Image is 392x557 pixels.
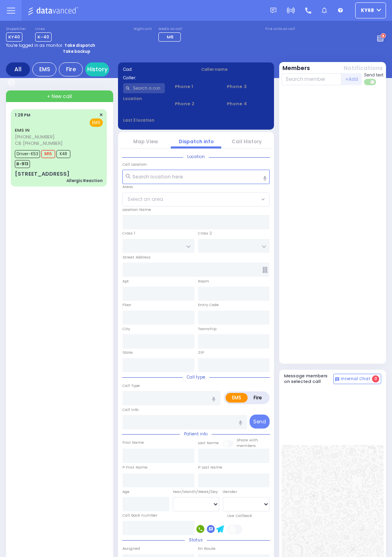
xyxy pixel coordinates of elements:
[227,100,269,107] span: Phone 4
[15,170,70,178] div: [STREET_ADDRESS]
[180,431,212,437] span: Patient info
[344,64,383,72] button: Notifications
[15,127,30,133] a: EMS IN
[158,27,183,32] label: Medic on call
[282,73,342,85] input: Search member
[59,62,83,76] div: Fire
[226,393,248,403] label: EMS
[122,489,130,495] label: Age
[247,393,268,403] label: Fire
[122,513,158,518] label: Call back number
[355,2,386,18] button: ky68
[35,32,52,42] span: K-40
[122,207,151,212] label: Location Name
[6,42,63,48] span: You're logged in as monitor.
[262,267,268,273] span: Other building occupants
[122,326,130,332] label: City
[15,134,54,140] span: [PHONE_NUMBER]
[335,377,339,381] img: comment-alt.png
[175,83,217,90] span: Phone 1
[134,27,152,32] label: Night unit
[90,118,103,127] span: EMS
[6,32,22,42] span: KY40
[123,83,165,93] input: Search a contact
[198,546,216,551] label: En Route
[167,34,174,40] span: M6
[35,27,52,32] label: Lines
[123,66,191,72] label: Cad:
[123,96,165,102] label: Location
[15,140,62,146] span: CB: [PHONE_NUMBER]
[270,8,276,14] img: message.svg
[198,230,212,236] label: Cross 2
[185,537,207,543] span: Status
[179,138,214,145] a: Dispatch info
[122,465,148,470] label: P First Name
[198,350,204,355] label: ZIP
[122,278,129,284] label: Apt
[364,72,384,78] span: Send text
[122,440,144,445] label: First Name
[66,178,103,184] div: Allergic Reaction
[223,489,237,495] label: Gender
[333,374,381,384] button: Internal Chat 0
[236,443,256,448] span: members
[15,150,40,158] span: Driver-K53
[198,326,216,332] label: Township
[198,465,222,470] label: P Last Name
[6,62,30,76] div: All
[122,162,147,167] label: Call Location
[41,150,55,158] span: M16
[47,93,72,100] span: + New call
[122,350,133,355] label: State
[99,112,103,118] span: ✕
[128,196,163,203] span: Select an area
[198,440,219,446] label: Last Name
[122,546,140,551] label: Assigned
[198,278,209,284] label: Room
[15,160,30,168] span: B-913
[183,154,209,160] span: Location
[364,78,377,86] label: Turn off text
[175,100,217,107] span: Phone 2
[123,117,196,123] label: Last 3 location
[63,48,90,54] strong: Take backup
[28,6,81,16] img: Logo
[122,383,140,389] label: Call Type
[250,415,270,429] button: Send
[32,62,56,76] div: EMS
[341,376,370,382] span: Internal Chat
[232,138,262,145] a: Call History
[122,184,133,190] label: Areas
[201,66,269,72] label: Caller name
[372,375,379,383] span: 0
[122,170,270,184] input: Search location here
[133,138,158,145] a: Map View
[122,230,135,236] label: Cross 1
[15,112,30,118] span: 1:28 PM
[361,7,374,14] span: ky68
[198,302,219,308] label: Entry Code
[122,302,131,308] label: Floor
[282,64,310,72] button: Members
[85,62,109,76] a: History
[183,374,209,380] span: Call type
[122,407,138,413] label: Call Info
[227,83,269,90] span: Phone 3
[122,254,151,260] label: Street Address
[64,42,95,48] strong: Take dispatch
[123,75,191,81] label: Caller:
[56,150,70,158] span: K48
[227,513,252,519] label: Use Callback
[6,27,26,32] label: Dispatcher
[173,489,220,495] div: Year/Month/Week/Day
[265,27,295,32] label: Fire units on call
[284,373,334,384] h5: Message members on selected call
[236,437,258,443] small: Share with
